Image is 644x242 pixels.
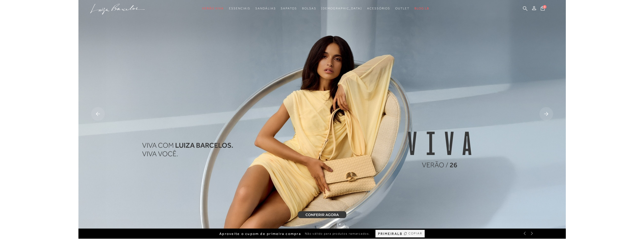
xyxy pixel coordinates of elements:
span: Essenciais [229,7,250,10]
a: noSubCategoriesText [367,4,390,13]
a: noSubCategoriesText [229,4,250,13]
a: noSubCategoriesText [395,4,409,13]
span: 0 [543,5,547,9]
span: Acessórios [367,7,390,10]
button: 0 [539,6,546,12]
a: noSubCategoriesText [255,4,276,13]
span: Bolsas [302,7,316,10]
span: Sandálias [255,7,276,10]
span: Aproveite o cupom de primeira compra [219,232,301,236]
span: BLOG LB [415,7,429,10]
span: Verão Viva [202,7,224,10]
span: Outlet [395,7,409,10]
a: noSubCategoriesText [202,4,224,13]
span: Não válido para produtos remarcados. [305,232,370,236]
a: noSubCategoriesText [281,4,297,13]
span: Sapatos [281,7,297,10]
a: noSubCategoriesText [302,4,316,13]
a: BLOG LB [415,4,429,13]
span: COPIAR [408,231,422,236]
span: PRIMEIRALB [378,232,402,236]
a: noSubCategoriesText [321,4,362,13]
span: [DEMOGRAPHIC_DATA] [321,7,362,10]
